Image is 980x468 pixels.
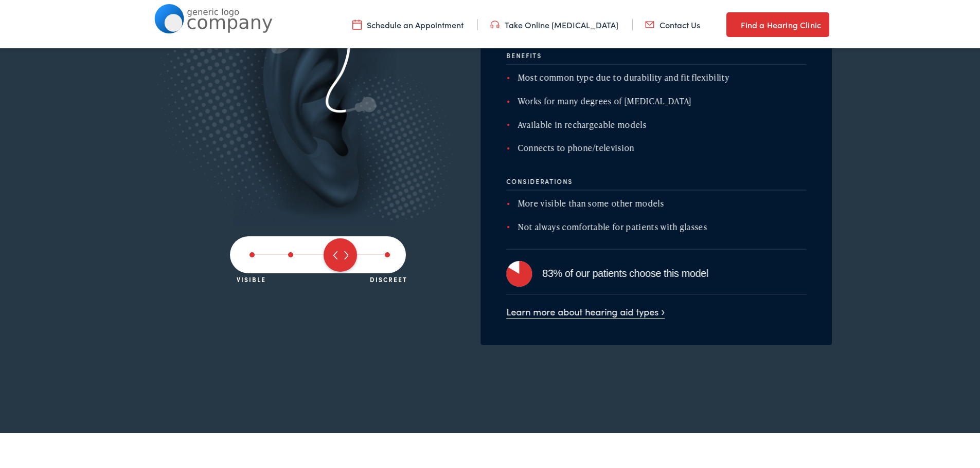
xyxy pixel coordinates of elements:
[506,139,806,153] li: Connects to phone/television
[352,17,362,28] img: utility icon
[506,116,806,129] li: Available in rechargeable models
[506,195,806,208] li: More visible than some other models
[506,218,806,232] li: Not always comfortable for patients with glasses
[506,50,806,63] div: Benefits
[506,303,665,316] a: Learn more about hearing aid types
[490,17,500,28] img: utility icon
[506,92,806,106] li: Works for many degrees of [MEDICAL_DATA]
[726,16,736,29] img: utility icon
[506,176,806,189] div: Considerations
[237,271,266,281] div: Visible
[490,17,618,28] a: Take Online [MEDICAL_DATA]
[645,17,654,28] img: utility icon
[542,263,806,279] div: 83% of our patients choose this model
[370,271,407,281] div: Discreet
[645,17,700,28] a: Contact Us
[506,69,806,82] li: Most common type due to durability and fit flexibility
[352,17,464,28] a: Schedule an Appointment
[726,10,829,35] a: Find a Hearing Clinic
